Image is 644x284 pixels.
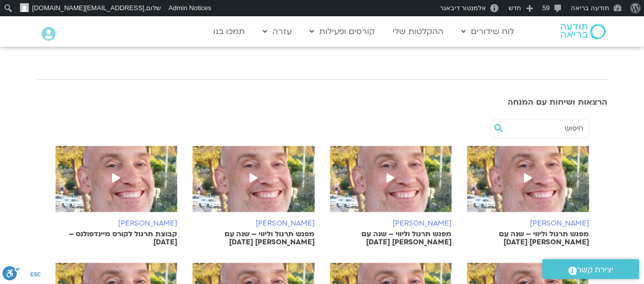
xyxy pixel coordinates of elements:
[561,24,605,39] img: תודעה בריאה
[467,230,589,246] p: מפגש תרגול וליווי – שנה עם [PERSON_NAME] [DATE]
[192,230,315,246] p: מפגש תרגול וליווי – שנה עם [PERSON_NAME] [DATE]
[192,146,315,246] a: [PERSON_NAME] מפגש תרגול וליווי – שנה עם [PERSON_NAME] [DATE]
[55,219,178,228] h6: [PERSON_NAME]
[330,219,452,228] h6: [PERSON_NAME]
[330,230,452,246] p: מפגש תרגול וליווי – שנה עם [PERSON_NAME] [DATE]
[258,22,297,41] a: עזרה
[208,22,250,41] a: תמכו בנו
[37,98,607,107] h3: הרצאות ושיחות עם המנחה
[542,259,639,279] a: יצירת קשר
[330,146,452,222] img: Ron.png
[304,22,380,41] a: קורסים ופעילות
[32,4,144,12] span: [EMAIL_ADDRESS][DOMAIN_NAME]
[55,146,178,222] img: Ron.png
[506,120,583,137] input: חיפוש
[192,219,315,228] h6: [PERSON_NAME]
[387,22,449,41] a: ההקלטות שלי
[192,146,315,222] img: Ron.png
[467,146,589,246] a: [PERSON_NAME] מפגש תרגול וליווי – שנה עם [PERSON_NAME] [DATE]
[577,263,613,277] span: יצירת קשר
[467,146,589,222] img: Ron.png
[330,146,452,246] a: [PERSON_NAME] מפגש תרגול וליווי – שנה עם [PERSON_NAME] [DATE]
[467,219,589,228] h6: [PERSON_NAME]
[456,22,519,41] a: לוח שידורים
[55,230,178,246] p: קבוצת תרגול לקורס מיינדפולנס – [DATE]
[55,146,178,246] a: [PERSON_NAME] קבוצת תרגול לקורס מיינדפולנס – [DATE]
